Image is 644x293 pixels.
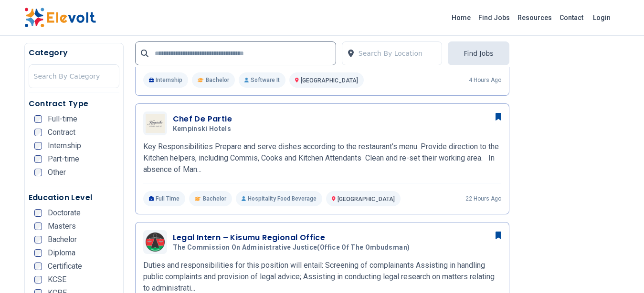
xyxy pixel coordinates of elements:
p: Full Time [143,191,186,206]
p: Software It [239,72,285,88]
p: Key Responsibilities Prepare and serve dishes according to the restaurant’s menu. Provide directi... [143,141,501,175]
h5: Contract Type [29,98,119,110]
span: Doctorate [48,209,81,217]
input: Contract [34,129,42,136]
input: Doctorate [34,209,42,217]
img: Kempinski Hotels [146,114,165,133]
input: Full-time [34,115,42,123]
span: Bachelor [203,195,226,202]
span: Part-time [48,155,79,163]
input: Certificate [34,263,42,270]
input: Internship [34,142,42,150]
span: [GEOGRAPHIC_DATA] [338,196,395,202]
a: Login [587,8,616,27]
span: Internship [48,142,81,150]
input: Part-time [34,155,42,163]
a: Resources [514,10,556,25]
p: Hospitality Food Beverage [236,191,322,206]
span: KCSE [48,276,66,283]
span: Masters [48,222,76,230]
span: Contract [48,129,75,136]
h5: Category [29,47,119,59]
button: Find Jobs [448,41,509,65]
input: Diploma [34,249,42,257]
a: Home [448,10,475,25]
span: [GEOGRAPHIC_DATA] [301,77,358,84]
span: The Commission on Administrative Justice(Office of the Ombudsman) [173,243,410,252]
p: 4 hours ago [469,76,501,84]
input: KCSE [34,276,42,283]
input: Bachelor [34,236,42,243]
img: Elevolt [24,8,96,28]
span: Other [48,169,66,176]
h3: Legal Intern – Kisumu Regional Office [173,232,414,243]
span: Bachelor [206,76,229,84]
a: Kempinski HotelsChef De PartieKempinski HotelsKey Responsibilities Prepare and serve dishes accor... [143,111,501,206]
span: Diploma [48,249,75,257]
a: Find Jobs [475,10,514,25]
input: Other [34,169,42,176]
h3: Chef De Partie [173,113,235,125]
img: The Commission on Administrative Justice(Office of the Ombudsman) [146,232,165,252]
span: Kempinski Hotels [173,125,232,133]
a: Contact [556,10,587,25]
iframe: Chat Widget [596,247,644,293]
span: Certificate [48,263,82,270]
span: Full-time [48,115,77,123]
p: 22 hours ago [465,195,501,202]
span: Bachelor [48,236,77,243]
h5: Education Level [29,192,119,203]
p: Internship [143,72,189,88]
input: Masters [34,222,42,230]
